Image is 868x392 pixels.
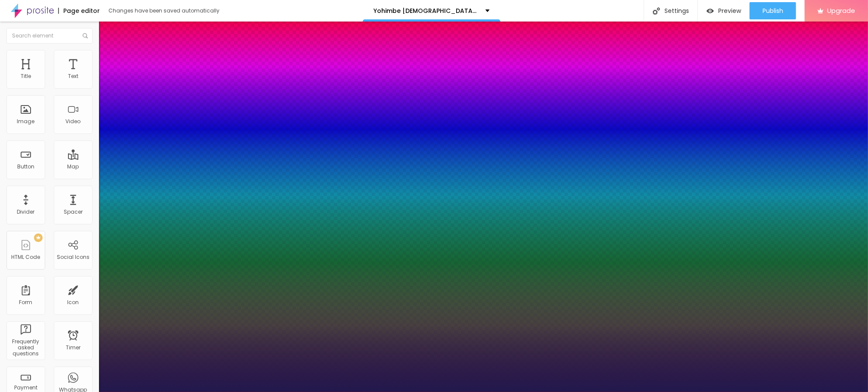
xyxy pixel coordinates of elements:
[763,7,783,14] span: Publish
[68,73,78,79] div: Text
[827,7,855,14] span: Upgrade
[19,299,33,305] div: Form
[58,8,100,14] div: Page editor
[653,7,660,15] img: Icone
[17,118,35,124] div: Image
[9,339,43,357] div: Frequently asked questions
[17,209,35,215] div: Divider
[718,7,741,14] span: Preview
[66,118,81,124] div: Video
[68,164,79,170] div: Map
[12,254,40,260] div: HTML Code
[108,8,219,13] div: Changes have been saved automatically
[707,7,714,15] img: view-1.svg
[698,2,750,19] button: Preview
[57,254,90,260] div: Social Icons
[750,2,796,19] button: Publish
[83,33,88,38] img: Icone
[64,209,83,215] div: Spacer
[68,299,79,305] div: Icon
[66,345,80,351] div: Timer
[17,164,34,170] div: Button
[21,73,31,79] div: Title
[374,8,479,14] p: Yohimbe [DEMOGRAPHIC_DATA][MEDICAL_DATA]
[6,28,93,44] input: Search element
